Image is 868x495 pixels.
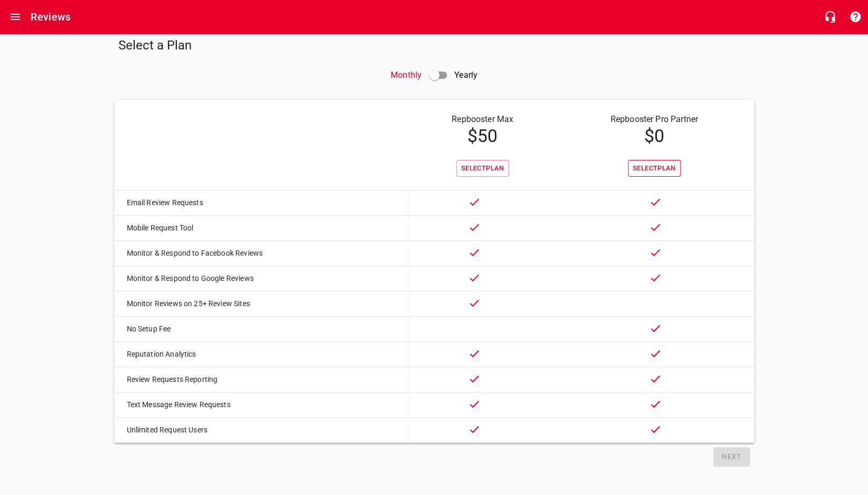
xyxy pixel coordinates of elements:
[419,126,546,147] h4: $ 50
[127,273,380,284] p: Monitor & Respond to Google Reviews
[633,163,676,175] span: Select Plan
[127,223,380,234] p: Mobile Request Tool
[391,63,422,88] p: Monthly
[567,113,742,126] p: Repbooster Pro Partner
[454,63,477,88] p: Yearly
[817,4,843,29] button: Live Chat
[419,113,546,126] p: Repbooster Max
[127,399,380,410] p: Text Message Review Requests
[127,349,380,360] p: Reputation Analytics
[127,248,380,259] p: Monitor & Respond to Facebook Reviews
[127,298,380,309] p: Monitor Reviews on 25+ Review Sites
[31,8,71,25] h6: Reviews
[127,197,380,208] p: Email Review Requests
[456,160,509,177] button: SelectPlan
[3,4,28,29] button: Open drawer
[118,37,430,54] h5: Select a Plan
[461,163,504,175] span: Select Plan
[127,425,380,436] p: Unlimited Request Users
[843,4,868,29] button: Support Portal
[127,324,380,335] p: No Setup Fee
[628,160,681,177] button: SelectPlan
[127,374,380,385] p: Review Requests Reporting
[567,126,742,147] h4: $ 0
